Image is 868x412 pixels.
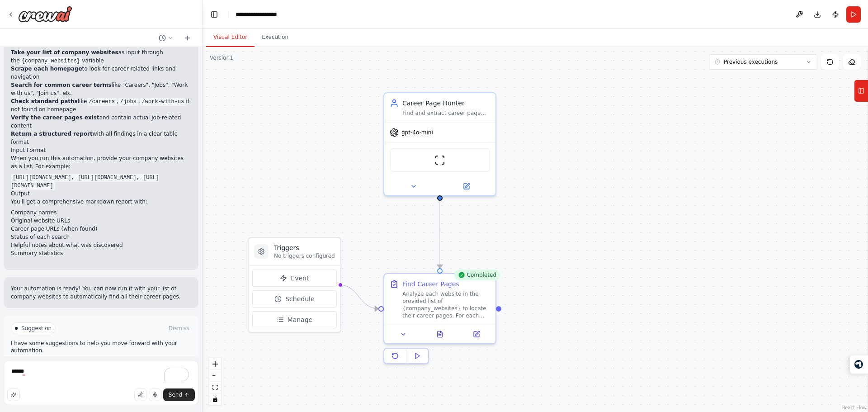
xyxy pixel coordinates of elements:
[402,290,490,319] div: Analyze each website in the provided list of {company_websites} to locate their career pages. For...
[291,274,309,283] span: Event
[11,48,191,65] li: as input through the variable
[402,99,490,108] div: Career Page Hunter
[11,174,159,190] code: [URL][DOMAIN_NAME], [URL][DOMAIN_NAME], [URL][DOMAIN_NAME]
[288,315,313,324] span: Manage
[11,130,191,146] li: with all findings in a clear table format
[209,393,221,405] button: toggle interactivity
[383,92,496,196] div: Career Page HunterFind and extract career page URLs from company websites. Navigate through {comp...
[155,33,177,43] button: Switch to previous chat
[11,66,82,72] strong: Scrape each homepage
[11,225,191,233] li: Career page URLs (when found)
[252,290,337,308] button: Schedule
[87,98,117,106] code: /careers
[209,382,221,393] button: fit view
[11,241,191,249] li: Helpful notes about what was discovered
[11,114,99,121] strong: Verify the career pages exist
[11,114,191,130] li: and contain actual job-related content
[209,370,221,382] button: zoom out
[842,405,867,410] a: React Flow attribution
[140,98,186,106] code: /work-with-us
[149,388,161,401] button: Click to speak your automation idea
[434,155,445,166] img: ScrapeWebsiteTool
[18,6,72,22] img: Logo
[11,249,191,257] li: Summary statistics
[11,233,191,241] li: Status of each search
[11,81,191,97] li: like "Careers", "Jobs", "Work with us", "Join us", etc.
[167,324,191,333] button: Dismiss
[180,33,195,43] button: Start a new chat
[248,237,341,333] div: TriggersNo triggers configuredEventScheduleManage
[11,97,191,114] li: like , , if not found on homepage
[11,208,191,217] li: Company names
[11,217,191,225] li: Original website URLs
[20,57,82,65] code: {company_websites}
[169,391,182,398] span: Send
[21,325,52,332] span: Suggestion
[724,58,778,66] span: Previous executions
[134,388,147,401] button: Upload files
[401,129,433,136] span: gpt-4o-mini
[206,28,255,47] button: Visual Editor
[236,10,290,19] nav: breadcrumb
[11,146,191,154] h2: Input Format
[11,98,78,104] strong: Check standard paths
[11,340,191,354] p: I have some suggestions to help you move forward with your automation.
[11,154,191,170] p: When you run this automation, provide your company websites as a list. For example:
[441,181,492,192] button: Open in side panel
[402,109,490,117] div: Find and extract career page URLs from company websites. Navigate through {company_websites} to l...
[209,358,221,370] button: zoom in
[435,201,444,268] g: Edge from 6b05d360-01f7-4396-b382-a6488bbc4f5b to 80e44302-9cd6-425d-94a5-1b1ee19000c1
[383,273,496,368] div: CompletedFind Career PagesAnalyze each website in the provided list of {company_websites} to loca...
[4,360,198,405] textarea: To enrich screen reader interactions, please activate Accessibility in Grammarly extension settings
[163,388,195,401] button: Send
[11,65,191,81] li: to look for career-related links and navigation
[11,284,191,301] p: Your automation is ready! You can now run it with your list of company websites to automatically ...
[252,311,337,328] button: Manage
[11,198,191,206] p: You'll get a comprehensive markdown report with:
[255,28,296,47] button: Execution
[461,329,492,340] button: Open in side panel
[11,82,111,88] strong: Search for common career terms
[421,329,459,340] button: View output
[252,270,337,287] button: Event
[7,388,20,401] button: Improve this prompt
[11,49,118,56] strong: Take your list of company websites
[340,280,378,313] g: Edge from triggers to 80e44302-9cd6-425d-94a5-1b1ee19000c1
[11,189,191,198] h2: Output
[118,98,138,106] code: /jobs
[274,243,335,252] h3: Triggers
[285,294,314,303] span: Schedule
[274,252,335,260] p: No triggers configured
[454,270,500,280] div: Completed
[709,54,817,70] button: Previous executions
[402,279,459,289] div: Find Career Pages
[209,358,221,405] div: React Flow controls
[210,54,233,62] div: Version 1
[11,131,93,137] strong: Return a structured report
[208,8,221,21] button: Hide left sidebar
